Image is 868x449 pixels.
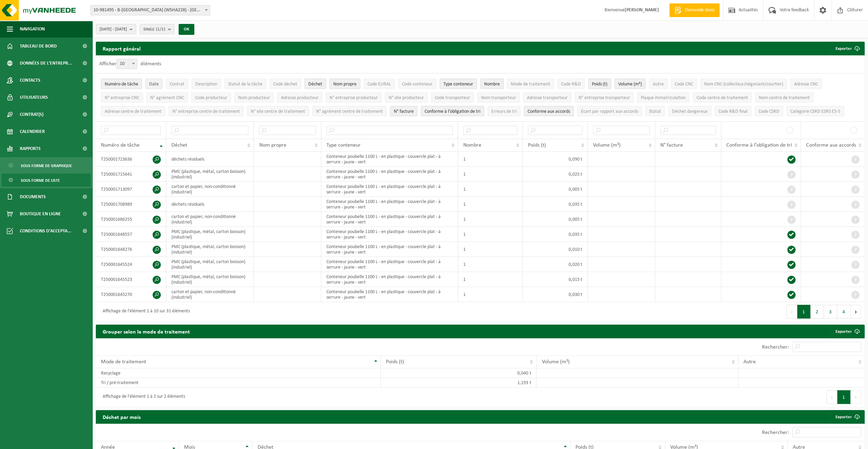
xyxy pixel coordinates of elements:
[743,359,756,365] span: Autre
[523,212,588,227] td: 0,005 t
[830,42,864,55] button: Exporter
[20,222,72,240] span: Conditions d'accepta...
[458,257,523,272] td: 1
[394,109,414,114] span: N° facture
[561,82,581,87] span: Code R&D
[195,82,217,87] span: Description
[523,197,588,212] td: 0,035 t
[20,205,61,222] span: Boutique en ligne
[481,95,516,100] span: Nom transporteur
[91,5,210,15] span: 10-981495 - B-ST GARE MARCHIENNE AU PONT (W5HA228) - MARCHIENNE-AU-PONT
[458,197,523,212] td: 1
[238,95,270,100] span: Nom producteur
[166,212,254,227] td: carton et papier, non-conditionné (industriel)
[649,109,661,114] span: Statut
[156,27,165,31] count: (1/1)
[100,24,127,35] span: [DATE] - [DATE]
[117,59,137,69] span: 10
[671,79,697,89] button: Code CNCCode CNC: Activate to sort
[704,82,783,87] span: Nom CNC (collecteur/négociant/courtier)
[166,182,254,197] td: carton et papier, non-conditionné (industriel)
[759,109,779,114] span: Code CSRD
[786,305,797,318] button: Previous
[96,227,166,242] td: T250001648557
[270,79,301,89] button: Code déchetCode déchet: Activate to sort
[575,92,634,103] button: N° entreprise transporteurN° entreprise transporteur: Activate to sort
[425,109,480,114] span: Conforme à l’obligation de tri
[101,92,143,103] button: N° entreprise CNCN° entreprise CNC: Activate to sort
[577,106,642,116] button: Écart par rapport aux accordsÉcart par rapport aux accords: Activate to sort
[273,82,297,87] span: Code déchet
[755,106,783,116] button: Code CSRDCode CSRD: Activate to sort
[96,410,147,423] h2: Déchet par mois
[329,95,378,100] span: N° entreprise producteur
[326,92,381,103] button: N° entreprise producteurN° entreprise producteur: Activate to sort
[402,82,432,87] span: Code conteneur
[592,82,607,87] span: Poids (t)
[308,82,322,87] span: Déchet
[140,24,174,34] button: Site(s)(1/1)
[463,142,481,148] span: Nombre
[166,167,254,182] td: PMC (plastique, métal, carton boisson) (industriel)
[321,242,458,257] td: Conteneur poubelle 1100 L - en plastique - couvercle plat - à serrure - jaune - vert
[101,79,142,89] button: Numéro de tâcheNuméro de tâche: Activate to remove sorting
[458,272,523,287] td: 1
[105,82,138,87] span: Numéro de tâche
[824,305,837,318] button: 3
[326,142,361,148] span: Type conteneur
[96,182,166,197] td: T250001713097
[96,152,166,167] td: T250001723636
[329,79,360,89] button: Nom propreNom propre: Activate to sort
[228,82,262,87] span: Statut de la tâche
[645,106,665,116] button: StatutStatut: Activate to sort
[20,21,45,38] span: Navigation
[321,287,458,302] td: Conteneur poubelle 1100 L - en plastique - couvercle plat - à serrure - jaune - vert
[579,95,630,100] span: N° entreprise transporteur
[421,106,484,116] button: Conforme à l’obligation de tri : Activate to sort
[20,38,57,55] span: Tableau de bord
[166,197,254,212] td: déchets résiduels
[191,92,231,103] button: Code producteurCode producteur: Activate to sort
[790,109,840,114] span: Catégorie CSRD ESRS E5-5
[20,123,45,140] span: Calendrier
[20,188,46,205] span: Documents
[166,242,254,257] td: PMC (plastique, métal, carton boisson) (industriel)
[143,24,165,35] span: Site(s)
[96,242,166,257] td: T250001648276
[581,109,638,114] span: Écart par rapport aux accords
[321,167,458,182] td: Conteneur poubelle 1100 L - en plastique - couvercle plat - à serrure - jaune - vert
[480,79,504,89] button: NombreNombre: Activate to sort
[251,109,305,114] span: N° site centre de traitement
[837,390,851,404] button: 1
[524,106,574,116] button: Conforme aux accords : Activate to sort
[195,95,227,100] span: Code producteur
[385,92,428,103] button: N° site producteurN° site producteur : Activate to sort
[166,257,254,272] td: PMC (plastique, métal, carton boisson) (industriel)
[170,82,184,87] span: Contrat
[683,7,716,14] span: Demande devis
[431,92,474,103] button: Code transporteurCode transporteur: Activate to sort
[305,79,326,89] button: DéchetDéchet: Activate to sort
[101,142,140,148] span: Numéro de tâche
[542,359,569,365] span: Volume (m³)
[511,82,550,87] span: Mode de traitement
[96,368,381,378] td: Recyclage
[99,61,161,67] label: Afficher éléments
[484,82,500,87] span: Nombre
[523,287,588,302] td: 0,030 t
[790,79,822,89] button: Adresse CNCAdresse CNC: Activate to sort
[715,106,751,116] button: Code R&D finalCode R&amp;D final: Activate to sort
[759,95,810,100] span: Nom centre de traitement
[390,106,417,116] button: N° factureN° facture: Activate to sort
[333,82,357,87] span: Nom propre
[625,8,659,13] strong: [PERSON_NAME]
[90,5,210,15] span: 10-981495 - B-ST GARE MARCHIENNE AU PONT (W5HA228) - MARCHIENNE-AU-PONT
[523,242,588,257] td: 0,010 t
[593,142,621,148] span: Volume (m³)
[523,167,588,182] td: 0,025 t
[259,142,286,148] span: Nom propre
[321,197,458,212] td: Conteneur poubelle 1100 L - en plastique - couvercle plat - à serrure - jaune - vert
[669,3,720,17] a: Demande devis
[2,174,91,187] a: Sous forme de liste
[557,79,585,89] button: Code R&DCode R&amp;D: Activate to sort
